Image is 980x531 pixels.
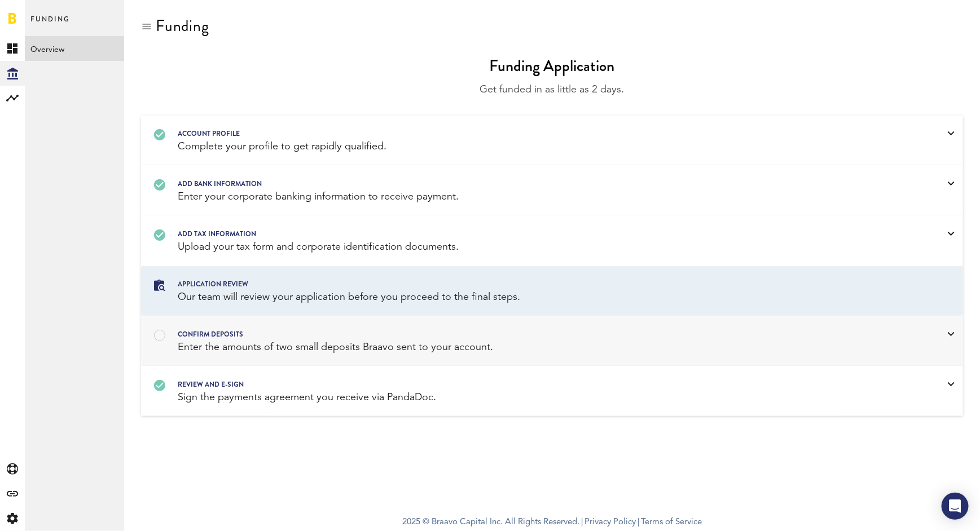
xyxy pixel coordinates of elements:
a: Terms of Service [641,518,702,526]
a: Account profile Complete your profile to get rapidly qualified. [142,116,963,165]
a: Add bank information Enter your corporate banking information to receive payment. [142,166,963,215]
div: Add tax information [178,228,898,240]
a: Privacy Policy [585,518,636,526]
div: Upload your tax form and corporate identification documents. [178,240,898,254]
a: confirm deposits Enter the amounts of two small deposits Braavo sent to your account. [142,317,963,366]
div: Complete your profile to get rapidly qualified. [178,140,898,154]
div: Open Intercom Messenger [942,493,969,520]
a: Add tax information Upload your tax form and corporate identification documents. [142,216,963,265]
div: REVIEW AND E-SIGN [178,378,898,391]
div: Get funded in as little as 2 days. [141,83,963,97]
span: Support [24,8,64,18]
div: Account profile [178,127,898,140]
a: Overview [25,36,124,61]
div: Enter the amounts of two small deposits Braavo sent to your account. [178,340,898,355]
div: Funding [156,17,209,35]
div: Sign the payments agreement you receive via PandaDoc. [178,391,898,405]
div: confirm deposits [178,328,898,340]
div: Add bank information [178,178,898,190]
div: Enter your corporate banking information to receive payment. [178,190,898,204]
a: REVIEW AND E-SIGN Sign the payments agreement you receive via PandaDoc. [142,367,963,416]
div: Our team will review your application before you proceed to the final steps. [178,290,898,304]
div: Application review [178,278,898,290]
span: 2025 © Braavo Capital Inc. All Rights Reserved. [402,514,579,531]
a: Application review Our team will review your application before you proceed to the final steps. [142,267,963,316]
div: Funding Application [490,55,615,77]
span: Funding [30,12,70,36]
